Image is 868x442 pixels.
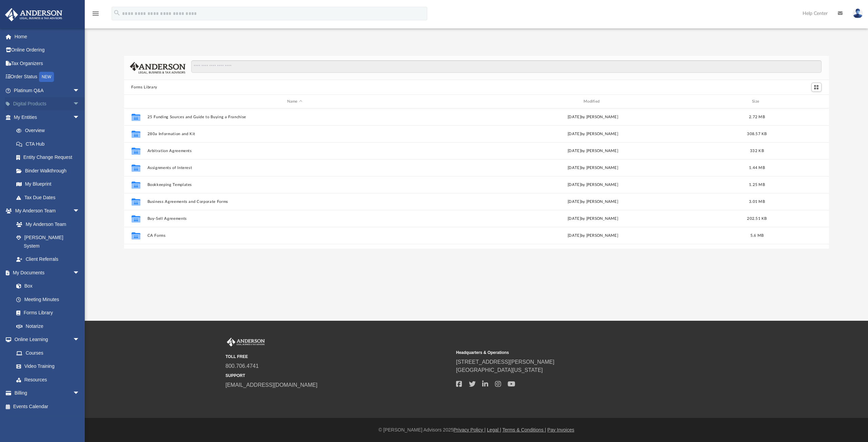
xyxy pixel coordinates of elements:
[73,333,86,347] span: arrow_drop_down
[9,191,90,204] a: Tax Due Dates
[5,386,90,400] a: Billingarrow_drop_down
[445,165,740,171] div: [DATE] by [PERSON_NAME]
[9,164,90,177] a: Binder Walkthrough
[225,338,266,346] img: Anderson Advisors Platinum Portal
[445,148,740,154] div: [DATE] by [PERSON_NAME]
[747,217,767,220] span: 202.51 KB
[225,354,451,360] small: TOLL FREE
[747,132,767,136] span: 308.57 KB
[191,60,821,73] input: Search files and folders
[456,367,543,373] a: [GEOGRAPHIC_DATA][US_STATE]
[9,231,86,253] a: [PERSON_NAME] System
[750,234,764,237] span: 5.6 MB
[147,115,442,119] button: 25 Funding Sources and Guide to Buying a Franchise
[225,363,259,369] a: 800.706.4741
[9,124,90,138] a: Overview
[749,200,765,204] span: 3.01 MB
[9,346,86,360] a: Courses
[73,97,86,111] span: arrow_drop_down
[456,350,682,356] small: Headquarters & Operations
[147,183,442,187] button: Bookkeeping Templates
[9,279,83,293] a: Box
[749,166,765,170] span: 1.44 MB
[5,266,86,279] a: My Documentsarrow_drop_down
[147,99,442,105] div: Name
[9,319,86,333] a: Notarize
[445,131,740,137] div: [DATE] by [PERSON_NAME]
[5,84,90,97] a: Platinum Q&Aarrow_drop_down
[3,8,64,21] img: Anderson Advisors Platinum Portal
[73,386,86,400] span: arrow_drop_down
[225,382,317,388] a: [EMAIL_ADDRESS][DOMAIN_NAME]
[5,400,90,413] a: Events Calendar
[445,114,740,120] div: [DATE] by [PERSON_NAME]
[147,216,442,221] button: Buy-Sell Agreements
[9,137,90,151] a: CTA Hub
[487,427,501,433] a: Legal |
[9,306,83,320] a: Forms Library
[5,333,86,346] a: Online Learningarrow_drop_down
[9,253,86,266] a: Client Referrals
[811,83,822,92] button: Switch to Grid View
[445,233,740,239] div: [DATE] by [PERSON_NAME]
[9,217,83,231] a: My Anderson Team
[85,426,868,434] div: © [PERSON_NAME] Advisors 2025
[73,204,86,218] span: arrow_drop_down
[9,360,83,373] a: Video Training
[113,9,121,17] i: search
[853,8,863,18] img: User Pic
[773,99,821,105] div: id
[445,199,740,205] div: [DATE] by [PERSON_NAME]
[5,97,90,111] a: Digital Productsarrow_drop_down
[749,115,765,119] span: 2.72 MB
[9,373,86,386] a: Resources
[456,359,554,365] a: [STREET_ADDRESS][PERSON_NAME]
[73,110,86,124] span: arrow_drop_down
[743,99,770,105] div: Size
[445,216,740,222] div: [DATE] by [PERSON_NAME]
[147,199,442,204] button: Business Agreements and Corporate Forms
[547,427,574,433] a: Pay Invoices
[5,57,90,70] a: Tax Organizers
[9,151,90,164] a: Entity Change Request
[131,84,157,90] button: Forms Library
[445,99,741,105] div: Modified
[5,204,86,218] a: My Anderson Teamarrow_drop_down
[73,266,86,280] span: arrow_drop_down
[5,110,90,124] a: My Entitiesarrow_drop_down
[5,70,90,84] a: Order StatusNEW
[5,30,90,43] a: Home
[73,84,86,98] span: arrow_drop_down
[124,108,829,249] div: grid
[92,9,100,18] i: menu
[39,72,54,82] div: NEW
[454,427,486,433] a: Privacy Policy |
[5,43,90,57] a: Online Ordering
[225,373,451,379] small: SUPPORT
[92,13,100,18] a: menu
[445,182,740,188] div: [DATE] by [PERSON_NAME]
[147,166,442,170] button: Assignments of Interest
[147,132,442,136] button: 280a Information and Kit
[127,99,144,105] div: id
[750,149,764,153] span: 332 KB
[749,183,765,187] span: 1.25 MB
[502,427,546,433] a: Terms & Conditions |
[147,233,442,238] button: CA Forms
[9,177,86,191] a: My Blueprint
[9,293,86,306] a: Meeting Minutes
[147,149,442,153] button: Arbitration Agreements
